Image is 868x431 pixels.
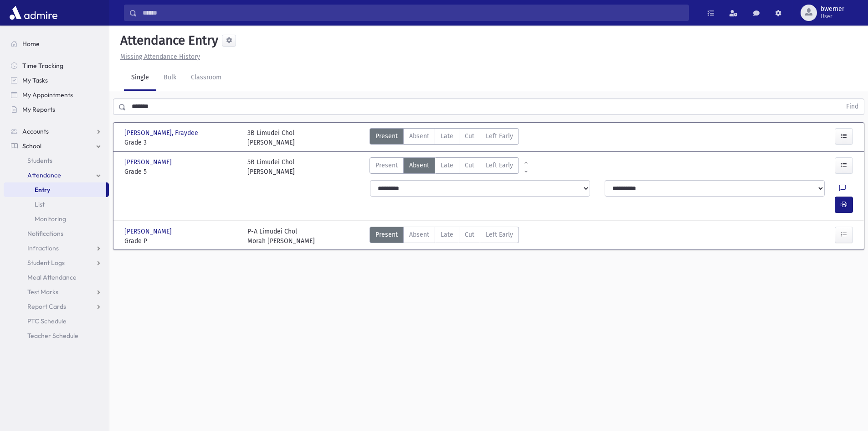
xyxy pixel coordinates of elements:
a: School [4,139,109,153]
a: Bulk [156,65,184,91]
span: Late [441,131,453,141]
a: Attendance [4,168,109,182]
span: Absent [409,131,429,141]
u: Missing Attendance History [120,53,200,61]
a: Accounts [4,124,109,139]
span: School [22,142,41,150]
a: Test Marks [4,285,109,299]
span: Left Early [486,230,513,239]
span: My Appointments [22,91,73,99]
span: Grade 5 [124,167,238,177]
span: bwerner [821,5,844,13]
span: Absent [409,230,429,239]
a: Single [124,65,156,91]
a: Time Tracking [4,58,109,73]
span: Absent [409,161,429,170]
span: Infractions [27,244,59,252]
div: 3B Limudei Chol [PERSON_NAME] [247,128,295,147]
span: Grade 3 [124,138,238,147]
span: Cut [465,131,474,141]
span: Time Tracking [22,62,63,70]
div: AttTypes [370,157,519,177]
span: Late [441,230,453,239]
span: Present [375,230,398,239]
span: Student Logs [27,259,65,267]
span: My Tasks [22,76,48,84]
span: Teacher Schedule [27,332,78,340]
div: AttTypes [370,227,519,246]
a: Meal Attendance [4,270,109,285]
a: My Tasks [4,73,109,88]
span: Attendance [27,171,61,179]
a: Report Cards [4,299,109,314]
span: Left Early [486,131,513,141]
span: Monitoring [35,215,66,223]
span: Report Cards [27,302,66,311]
span: User [821,13,844,20]
span: Accounts [22,127,49,135]
button: Find [841,99,864,114]
span: PTC Schedule [27,317,67,325]
h5: Attendance Entry [117,33,218,48]
span: [PERSON_NAME] [124,227,174,236]
span: Entry [35,186,50,194]
span: Meal Attendance [27,273,77,281]
span: My Reports [22,105,55,114]
span: [PERSON_NAME], Fraydee [124,128,200,138]
a: Students [4,153,109,168]
span: Notifications [27,229,63,238]
a: Home [4,36,109,51]
a: Missing Attendance History [117,53,200,61]
span: Cut [465,230,474,239]
span: Home [22,40,40,48]
a: Infractions [4,241,109,255]
a: Notifications [4,226,109,241]
span: Late [441,161,453,170]
a: Teacher Schedule [4,328,109,343]
span: [PERSON_NAME] [124,157,174,167]
span: Grade P [124,236,238,246]
a: List [4,197,109,212]
a: Entry [4,182,106,197]
span: Cut [465,161,474,170]
span: Present [375,131,398,141]
div: P-A Limudei Chol Morah [PERSON_NAME] [247,227,315,246]
span: List [35,200,45,208]
a: Monitoring [4,212,109,226]
a: PTC Schedule [4,314,109,328]
a: Student Logs [4,255,109,270]
span: Left Early [486,161,513,170]
a: Classroom [184,65,229,91]
div: AttTypes [370,128,519,147]
span: Students [27,156,52,165]
a: My Appointments [4,88,109,102]
span: Present [375,161,398,170]
div: 5B Limudei Chol [PERSON_NAME] [247,157,295,177]
a: My Reports [4,102,109,117]
img: AdmirePro [7,4,60,22]
span: Test Marks [27,288,58,296]
input: Search [137,5,688,21]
